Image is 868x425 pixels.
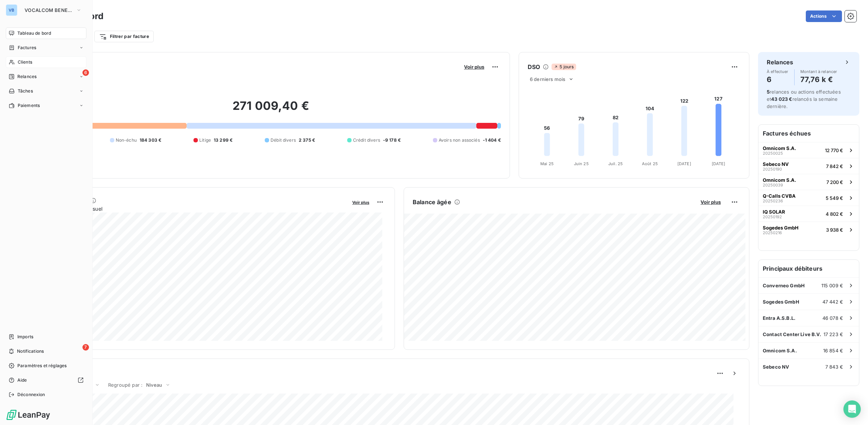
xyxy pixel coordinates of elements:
[763,161,789,167] span: Sebeco NV
[540,161,554,166] tspan: Mai 25
[17,73,37,80] span: Relances
[763,315,795,321] span: Entra A.S.B.L.
[25,7,73,13] span: VOCALCOM BENELUX
[41,205,347,212] span: Chiffre d'affaires mensuel
[763,199,783,203] span: 20250236
[771,96,792,102] span: 43 023 €
[763,283,805,288] span: Converneo GmbH
[763,348,797,353] span: Omnicom S.A.
[767,89,770,95] span: 5
[712,161,726,166] tspan: [DATE]
[825,364,843,370] span: 7 843 €
[383,137,401,143] span: -9 178 €
[6,409,51,421] img: Logo LeanPay
[758,190,859,206] button: Q-Calls CVBA202502365 549 €
[214,137,233,143] span: 13 299 €
[843,400,861,418] div: Open Intercom Messenger
[763,364,789,370] span: Sebeco NV
[271,137,296,143] span: Débit divers
[824,331,843,337] span: 17 223 €
[350,199,371,205] button: Voir plus
[82,344,89,351] span: 7
[826,211,843,217] span: 4 802 €
[767,89,841,109] span: relances ou actions effectuées et relancés la semaine dernière.
[826,179,843,185] span: 7 200 €
[6,374,86,386] a: Aide
[41,99,501,120] h2: 271 009,40 €
[826,227,843,233] span: 3 938 €
[763,145,796,151] span: Omnicom S.A.
[530,76,565,82] span: 6 derniers mois
[763,299,799,305] span: Sogedes GmbH
[116,137,137,143] span: Non-échu
[763,231,782,235] span: 20250216
[462,64,486,70] button: Voir plus
[800,69,837,74] span: Montant à relancer
[826,163,843,169] span: 7 842 €
[17,334,33,340] span: Imports
[763,225,799,231] span: Sogedes GmbH
[677,161,691,166] tspan: [DATE]
[758,142,859,158] button: Omnicom S.A.2025002512 770 €
[82,69,89,76] span: 6
[758,125,859,142] h6: Factures échues
[763,177,796,183] span: Omnicom S.A.
[758,158,859,174] button: Sebeco NV202501907 842 €
[763,151,783,155] span: 20250025
[352,200,369,205] span: Voir plus
[17,377,27,383] span: Aide
[826,195,843,201] span: 5 549 €
[767,69,788,74] span: À effectuer
[439,137,480,143] span: Avoirs non associés
[763,183,783,187] span: 20250039
[17,30,51,37] span: Tableau de bord
[18,44,36,51] span: Factures
[17,348,44,355] span: Notifications
[464,64,484,70] span: Voir plus
[821,283,843,288] span: 115 009 €
[6,4,17,16] div: VB
[108,382,142,388] span: Regroupé par :
[199,137,211,143] span: Litige
[94,31,154,42] button: Filtrer par facture
[763,167,782,171] span: 20250190
[483,137,501,143] span: -1 404 €
[18,88,33,94] span: Tâches
[698,199,723,205] button: Voir plus
[701,199,721,205] span: Voir plus
[642,161,658,166] tspan: Août 25
[822,299,843,305] span: 47 442 €
[140,137,161,143] span: 184 303 €
[763,331,821,337] span: Contact Center Live B.V.
[763,215,782,219] span: 20250192
[825,147,843,153] span: 12 770 €
[806,10,842,22] button: Actions
[823,348,843,353] span: 16 854 €
[574,161,589,166] tspan: Juin 25
[18,102,40,109] span: Paiements
[822,315,843,321] span: 46 078 €
[767,58,793,66] h6: Relances
[413,198,451,206] h6: Balance âgée
[767,74,788,85] h4: 6
[353,137,380,143] span: Crédit divers
[17,362,67,369] span: Paramètres et réglages
[800,74,837,85] h4: 77,76 k €
[299,137,315,143] span: 2 375 €
[146,382,162,388] span: Niveau
[758,174,859,190] button: Omnicom S.A.202500397 200 €
[528,63,540,71] h6: DSO
[18,59,32,65] span: Clients
[552,64,576,70] span: 5 jours
[763,209,785,215] span: IQ SOLAR
[758,260,859,277] h6: Principaux débiteurs
[758,206,859,222] button: IQ SOLAR202501924 802 €
[763,193,796,199] span: Q-Calls CVBA
[608,161,623,166] tspan: Juil. 25
[758,222,859,237] button: Sogedes GmbH202502163 938 €
[17,391,45,398] span: Déconnexion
